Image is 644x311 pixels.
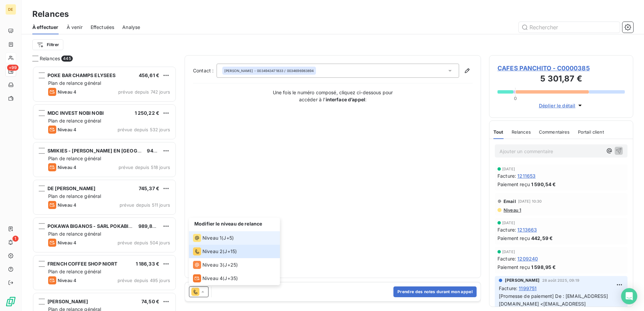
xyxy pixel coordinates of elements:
p: Une fois le numéro composé, cliquez ci-dessous pour accéder à l’ : [265,89,400,103]
span: Relances [40,55,60,62]
span: À venir [67,24,83,31]
span: 0 [514,96,517,101]
span: Niveau 2 [202,248,223,255]
span: prévue depuis 504 jours [118,240,170,245]
span: Niveau 4 [202,275,223,282]
span: Relances [512,129,531,135]
span: J+25 ) [224,262,238,268]
span: Paiement reçu [497,264,530,271]
span: 1 590,54 € [531,181,556,188]
span: 1213663 [517,226,537,233]
div: ( [193,234,234,242]
span: 1 250,22 € [135,110,160,116]
span: 1211653 [517,172,536,179]
span: 1 186,33 € [136,261,160,267]
span: 1 [12,236,19,242]
span: 989,89 € [138,223,160,229]
span: Niveau 4 [58,278,76,283]
span: Facture : [497,255,516,262]
span: Plan de relance général [48,193,101,199]
span: [DATE] [502,250,515,254]
span: Déplier le détail [539,102,576,109]
div: ( [193,247,237,255]
img: Logo LeanPay [5,296,16,307]
span: Facture : [499,285,517,292]
span: FRENCH COFFEE SHOP NIORT [47,261,118,267]
span: Facture : [497,226,516,233]
div: DE [5,4,16,15]
span: J+5 ) [223,235,234,241]
span: Commentaires [539,129,570,135]
span: prévue depuis 495 jours [118,278,170,283]
span: 1 598,95 € [531,264,556,271]
span: Tout [493,129,504,135]
span: Niveau 4 [58,202,76,208]
span: 745,37 € [139,185,159,191]
span: Plan de relance général [48,155,101,161]
span: [PERSON_NAME] [224,68,253,73]
span: prévue depuis 511 jours [120,202,170,208]
span: [DATE] [502,167,515,171]
span: Niveau 4 [58,127,76,132]
span: Niveau 4 [58,89,76,95]
span: Email [504,199,516,204]
div: - 0034943471833 / 0034696983894 [224,68,314,73]
button: Déplier le détail [537,102,586,109]
span: 28 août 2025, 09:19 [542,278,579,282]
strong: interface d’appel [326,97,365,102]
div: ( [193,261,238,269]
button: Prendre des notes durant mon appel [393,286,477,297]
span: SMIKIES - [PERSON_NAME] EN [GEOGRAPHIC_DATA] - SSPP CONCEPT [47,148,213,153]
span: [PERSON_NAME] [505,277,540,283]
span: Niveau 1 [202,235,222,241]
div: grid [32,66,176,311]
span: Effectuées [91,24,115,31]
span: Plan de relance général [48,231,101,237]
span: MDC INVEST NOBI NOBI [47,110,104,116]
span: Plan de relance général [48,269,101,274]
div: ( [193,274,238,282]
span: POKAWA BIGANOS - SARL POKABIGA [47,223,136,229]
label: Contact : [193,67,217,74]
span: [PERSON_NAME] [47,299,88,304]
span: 442,59 € [531,235,553,242]
h3: Relances [32,8,69,20]
span: 445 [61,56,72,62]
span: J+35 ) [224,275,238,282]
span: [DATE] [502,221,515,225]
span: POKE BAR CHAMPS ELYSEES [47,72,116,78]
span: Niveau 1 [503,207,521,213]
span: 74,50 € [141,299,159,304]
span: Modifier le niveau de relance [194,221,262,227]
h3: 5 301,87 € [497,73,625,86]
span: 1209240 [517,255,538,262]
span: prévue depuis 742 jours [118,89,170,95]
span: DE [PERSON_NAME] [47,185,95,191]
span: J+15 ) [224,248,237,255]
span: Niveau 3 [202,262,223,268]
div: Open Intercom Messenger [621,288,637,304]
span: Portail client [578,129,604,135]
span: Plan de relance général [48,80,101,86]
input: Rechercher [519,22,620,33]
span: 1199751 [519,285,537,292]
span: prévue depuis 532 jours [118,127,170,132]
span: Niveau 4 [58,165,76,170]
span: 943,43 € [147,148,168,153]
span: Paiement reçu [497,235,530,242]
span: Paiement reçu [497,181,530,188]
span: Niveau 4 [58,240,76,245]
span: Analyse [122,24,140,31]
span: +99 [7,65,19,71]
button: Filtrer [32,39,63,50]
span: [DATE] 10:30 [518,199,542,203]
span: 456,61 € [139,72,159,78]
span: Facture : [497,172,516,179]
span: Plan de relance général [48,118,101,124]
span: CAFES PANCHITO - C0000385 [497,64,625,73]
span: prévue depuis 518 jours [119,165,170,170]
span: À effectuer [32,24,59,31]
